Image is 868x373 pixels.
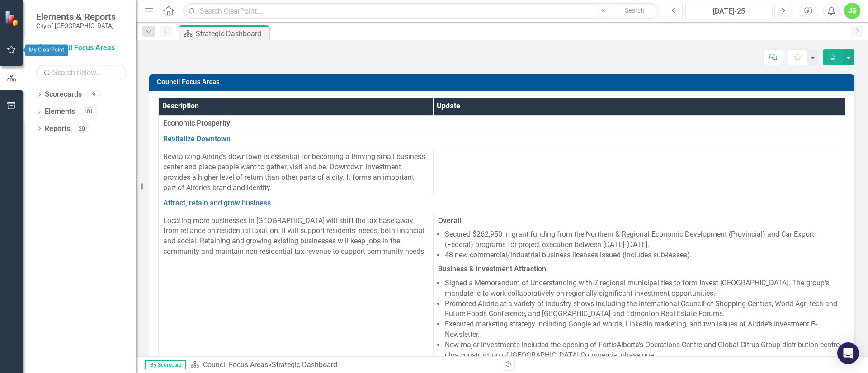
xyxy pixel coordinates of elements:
[45,89,82,100] a: Scorecards
[163,216,429,257] p: Locating more businesses in [GEOGRAPHIC_DATA] will shift the tax base away from reliance on resid...
[163,199,840,207] a: Attract, retain and grow business
[837,342,859,364] div: Open Intercom Messenger
[438,216,461,225] strong: Overall
[163,118,840,129] span: Economic Prosperity
[196,28,267,39] div: Strategic Dashboard
[36,22,116,29] small: City of [GEOGRAPHIC_DATA]
[80,108,97,116] div: 101
[36,11,116,22] span: Elements & Reports
[445,250,840,261] li: 48 new commercial/industrial business licenses issued (includes sub-leases).
[86,91,101,98] div: 9
[844,3,860,19] button: JS
[685,3,772,19] button: [DATE]-25
[157,79,850,85] h3: Council Focus Areas
[163,152,429,193] p: Revitalizing Airdrie’s downtown is essential for becoming a thriving small business center and pl...
[272,360,337,369] div: Strategic Dashboard
[445,229,840,250] li: Secured $262,950 in grant funding from the Northern & Regional Economic Development (Provincial) ...
[445,340,840,361] li: New major investments included the opening of FortisAlberta’s Operations Centre and Global Citrus...
[45,107,75,117] a: Elements
[36,65,127,80] input: Search Below...
[445,299,840,320] li: Promoted Airdrie at a variety of industry shows including the International Council of Shopping C...
[190,360,495,370] div: »
[445,319,840,340] li: Executed marketing strategy including Google ad words, LinkedIn marketing, and two issues of Aird...
[203,360,268,369] a: Council Focus Areas
[45,124,70,134] a: Reports
[689,6,769,17] div: [DATE]-25
[438,265,546,273] strong: Business & Investment Attraction
[625,7,644,14] span: Search
[145,360,186,369] span: By Scorecard
[163,135,840,143] a: Revitalize Downtown​
[5,10,20,26] img: ClearPoint Strategy
[36,43,127,53] a: Council Focus Areas
[75,125,89,132] div: 20
[25,45,68,56] div: My ClearPoint
[445,278,840,299] li: Signed a Memorandum of Understanding with 7 regional municipalities to form Invest [GEOGRAPHIC_DA...
[612,5,657,17] button: Search
[183,3,659,19] input: Search ClearPoint...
